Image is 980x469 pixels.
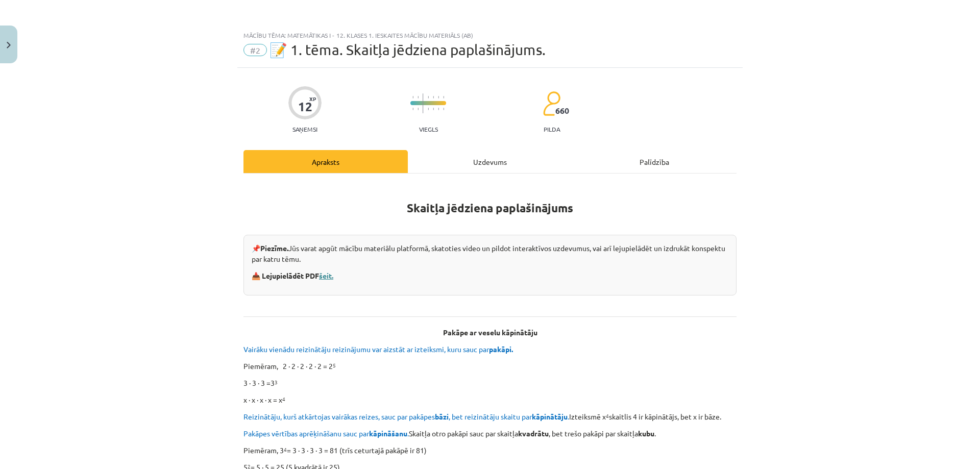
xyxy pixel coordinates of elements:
b: kubu [638,429,654,438]
img: icon-short-line-57e1e144782c952c97e751825c79c345078a6d821885a25fce030b3d8c18986b.svg [443,108,444,110]
img: icon-short-line-57e1e144782c952c97e751825c79c345078a6d821885a25fce030b3d8c18986b.svg [438,108,439,110]
sup: 4 [284,446,287,453]
sup: 5 [333,361,336,369]
p: x ∙ x ∙ x ∙ x = x [243,394,737,405]
p: Skaitļa otro pakāpi sauc par skaitļa , bet trešo pakāpi par skaitļa . [243,428,737,439]
img: icon-long-line-d9ea69661e0d244f92f715978eff75569469978d946b2353a9bb055b3ed8787d.svg [423,93,424,113]
img: icon-short-line-57e1e144782c952c97e751825c79c345078a6d821885a25fce030b3d8c18986b.svg [438,96,439,98]
strong: Piezīme. [260,243,288,253]
span: 660 [555,106,569,115]
b: pakāpi. [489,344,513,354]
img: icon-short-line-57e1e144782c952c97e751825c79c345078a6d821885a25fce030b3d8c18986b.svg [418,108,419,110]
span: Reizinātāju, kurš atkārtojas vairākas reizes, sauc par pakāpes , bet reizinātāju skaitu par . [243,412,569,421]
img: icon-short-line-57e1e144782c952c97e751825c79c345078a6d821885a25fce030b3d8c18986b.svg [418,96,419,98]
sup: 4 [282,395,285,403]
div: Apraksts [243,150,408,173]
span: #2 [243,44,267,56]
img: icon-close-lesson-0947bae3869378f0d4975bcd49f059093ad1ed9edebbc8119c70593378902aed.svg [7,42,11,48]
div: 12 [298,100,312,114]
span: Pakāpes vērtības aprēķināšanu sauc par . [243,429,409,438]
div: Uzdevums [408,150,572,173]
p: pilda [544,126,560,133]
b: kāpinātāju [532,412,568,421]
b: bāzi [435,412,449,421]
span: Vairāku vienādu reizinātāju reizinājumu var aizstāt ar izteiksmi, kuru sauc par [243,344,514,354]
p: Saņemsi [288,126,322,133]
img: students-c634bb4e5e11cddfef0936a35e636f08e4e9abd3cc4e673bd6f9a4125e45ecb1.svg [543,91,560,116]
div: Mācību tēma: Matemātikas i - 12. klases 1. ieskaites mācību materiāls (ab) [243,32,737,39]
img: icon-short-line-57e1e144782c952c97e751825c79c345078a6d821885a25fce030b3d8c18986b.svg [412,96,413,98]
img: icon-short-line-57e1e144782c952c97e751825c79c345078a6d821885a25fce030b3d8c18986b.svg [428,96,429,98]
img: icon-short-line-57e1e144782c952c97e751825c79c345078a6d821885a25fce030b3d8c18986b.svg [433,96,434,98]
b: Pakāpe ar veselu kāpinātāju [443,328,537,337]
p: Viegls [419,126,438,133]
a: šeit. [319,271,333,280]
img: icon-short-line-57e1e144782c952c97e751825c79c345078a6d821885a25fce030b3d8c18986b.svg [443,96,444,98]
p: Piemēram, 2 ∙ 2 ∙ 2 ∙ 2 ∙ 2 = 2 [243,361,737,372]
b: kvadrātu [518,429,549,438]
img: icon-short-line-57e1e144782c952c97e751825c79c345078a6d821885a25fce030b3d8c18986b.svg [428,108,429,110]
b: kāpināšanu [369,429,407,438]
strong: Skaitļa jēdziena paplašinājums [407,201,573,215]
span: 📝 1. tēma. Skaitļa jēdziena paplašinājums. [269,41,546,58]
strong: 📥 Lejupielādēt PDF [252,271,335,280]
img: icon-short-line-57e1e144782c952c97e751825c79c345078a6d821885a25fce030b3d8c18986b.svg [412,108,413,110]
sup: 3 [275,378,278,386]
img: icon-short-line-57e1e144782c952c97e751825c79c345078a6d821885a25fce030b3d8c18986b.svg [433,108,434,110]
p: Izteiksmē x skaitlis 4 ir kāpinātājs, bet x ir bāze. [243,411,737,422]
p: 📌 Jūs varat apgūt mācību materiālu platformā, skatoties video un pildot interaktīvos uzdevumus, v... [252,243,728,264]
p: Piemēram, 3 = 3 ∙ 3 ∙ 3 ∙ 3 = 81 (trīs ceturtajā pakāpē ir 81) [243,445,737,456]
div: Palīdzība [572,150,737,173]
sup: 4 [606,412,609,419]
p: 3 ∙ 3 ∙ 3 =3 [243,378,737,388]
span: XP [309,96,316,102]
